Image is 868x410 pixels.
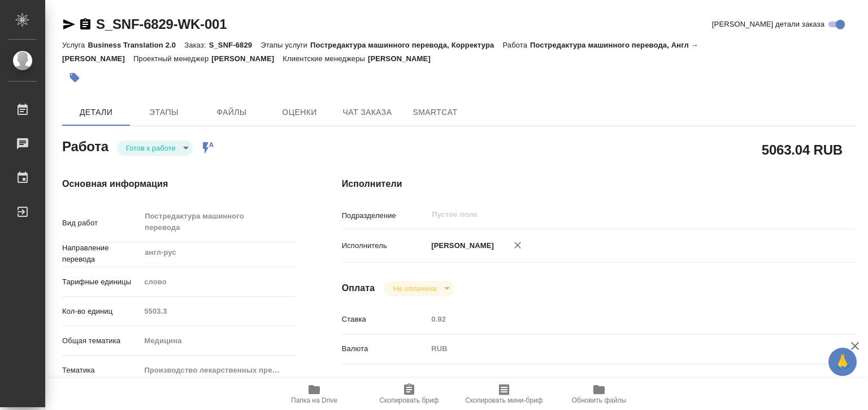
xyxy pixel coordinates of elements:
[140,331,296,351] div: Медицина
[88,41,184,49] p: Business Translation 2.0
[62,242,140,265] p: Направление перевода
[62,306,140,317] p: Кол-во единиц
[828,348,857,376] button: 🙏
[379,396,439,404] span: Скопировать бриф
[62,65,87,90] button: Добавить тэг
[123,143,179,153] button: Готов к работе
[62,41,88,49] p: Услуга
[62,217,140,229] p: Вид работ
[384,281,453,296] div: Готов к работе
[310,41,502,49] p: Постредактура машинного перевода, Корректура
[62,177,297,191] h4: Основная информация
[342,210,428,221] p: Подразделение
[283,54,368,63] p: Клиентские менеджеры
[291,396,337,404] span: Папка на Drive
[457,378,552,410] button: Скопировать мини-бриф
[833,350,852,374] span: 🙏
[340,105,394,119] span: Чат заказа
[342,314,428,325] p: Ставка
[342,240,428,251] p: Исполнитель
[427,240,494,251] p: [PERSON_NAME]
[362,378,457,410] button: Скопировать бриф
[712,19,824,30] span: [PERSON_NAME] детали заказа
[69,105,123,119] span: Детали
[427,339,813,358] div: RUB
[267,378,362,410] button: Папка на Drive
[96,16,227,32] a: S_SNF-6829-WK-001
[62,135,108,156] h2: Работа
[79,18,92,31] button: Скопировать ссылку
[140,272,296,292] div: слово
[137,105,191,119] span: Этапы
[427,311,813,327] input: Пустое поле
[342,177,856,191] h4: Исполнители
[140,361,296,380] div: Производство лекарственных препаратов
[211,54,283,63] p: [PERSON_NAME]
[261,41,310,49] p: Этапы услуги
[205,105,259,119] span: Файлы
[572,396,627,404] span: Обновить файлы
[465,396,542,404] span: Скопировать мини-бриф
[62,276,140,288] p: Тарифные единицы
[342,343,428,355] p: Валюта
[431,208,786,221] input: Пустое поле
[62,18,76,31] button: Скопировать ссылку для ЯМессенджера
[209,41,261,49] p: S_SNF-6829
[117,140,193,156] div: Готов к работе
[368,54,439,63] p: [PERSON_NAME]
[184,41,209,49] p: Заказ:
[133,54,211,63] p: Проектный менеджер
[62,365,140,376] p: Тематика
[502,41,530,49] p: Работа
[140,303,296,319] input: Пустое поле
[389,284,440,293] button: Не оплачена
[272,105,327,119] span: Оценки
[342,281,375,295] h4: Оплата
[408,105,462,119] span: SmartCat
[762,140,843,159] h2: 5063.04 RUB
[62,335,140,347] p: Общая тематика
[505,233,530,258] button: Удалить исполнителя
[552,378,646,410] button: Обновить файлы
